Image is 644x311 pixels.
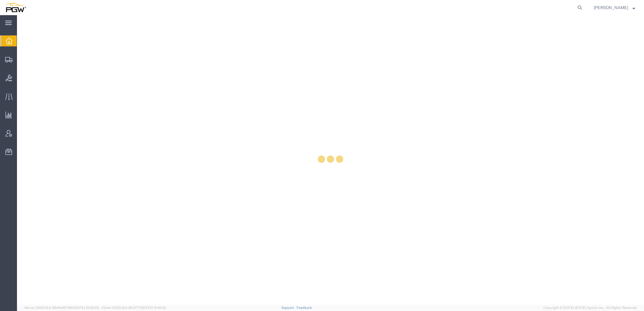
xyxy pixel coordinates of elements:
span: [DATE] 10:40:19 [142,306,166,309]
span: Copyright © [DATE]-[DATE] Agistix Inc., All Rights Reserved [543,305,637,310]
a: Feedback [297,306,312,309]
span: Amber Hickey [594,4,628,11]
span: [DATE] 10:42:29 [74,306,99,309]
a: Support [281,306,297,309]
button: [PERSON_NAME] [593,4,636,11]
span: Server: 2025.16.0-9544af67660 [24,306,99,309]
span: Client: 2025.16.0-8fc0770 [102,306,166,309]
img: logo [4,3,26,12]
